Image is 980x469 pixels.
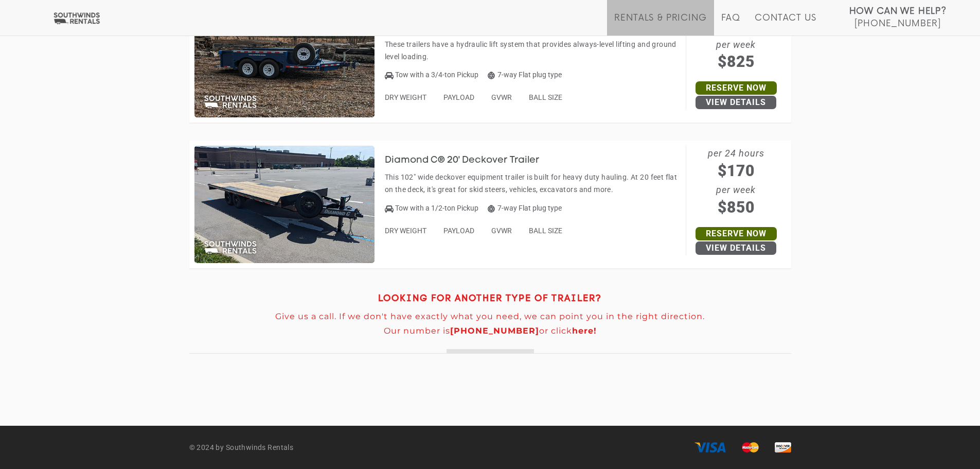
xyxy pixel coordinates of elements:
[686,196,786,219] span: $850
[686,50,786,73] span: $825
[385,155,555,164] a: Diamond C® 20' Deckover Trailer
[385,93,426,101] span: DRY WEIGHT
[686,146,786,219] span: per 24 hours per week
[529,93,562,101] span: BALL SIZE
[443,93,474,101] span: PAYLOAD
[189,443,294,451] strong: © 2024 by Southwinds Rentals
[51,12,102,25] img: Southwinds Rentals Logo
[854,19,941,29] span: [PHONE_NUMBER]
[491,227,512,235] span: GVWR
[572,326,597,336] a: here!
[686,159,786,182] span: $170
[614,13,706,36] a: Rentals & Pricing
[395,71,478,79] span: Tow with a 3/4-ton Pickup
[378,294,602,303] strong: LOOKING FOR ANOTHER TYPE OF TRAILER?
[385,155,555,166] h3: Diamond C® 20' Deckover Trailer
[742,442,759,453] img: master card
[395,204,478,212] span: Tow with a 1/2-ton Pickup
[849,5,947,28] a: How Can We Help? [PHONE_NUMBER]
[385,26,681,63] p: Our new Air-tow trailers are perfect for moving extremely heavy and low profile items. These trai...
[696,227,777,240] a: Reserve Now
[721,13,741,36] a: FAQ
[755,13,816,36] a: Contact Us
[488,204,562,212] span: 7-way Flat plug type
[194,1,375,118] img: SW058 - Air-tow 14' Hydraulic Lift Trailer
[488,71,562,79] span: 7-way Flat plug type
[696,241,776,255] a: View Details
[385,171,681,196] p: This 102" wide deckover equipment trailer is built for heavy duty hauling. At 20 feet flat on the...
[529,227,562,235] span: BALL SIZE
[775,442,791,453] img: discover
[385,227,426,235] span: DRY WEIGHT
[696,81,777,95] a: Reserve Now
[189,312,791,321] p: Give us a call. If we don't have exactly what you need, we can point you in the right direction.
[194,146,375,263] img: SW064 - Diamond C 20' Deckover Trailer
[694,442,726,453] img: visa
[849,6,947,16] strong: How Can We Help?
[443,227,474,235] span: PAYLOAD
[686,1,786,74] span: per 24 hours per week
[189,326,791,336] p: Our number is or click
[450,326,539,336] a: [PHONE_NUMBER]
[696,96,776,109] a: View Details
[491,93,512,101] span: GVWR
